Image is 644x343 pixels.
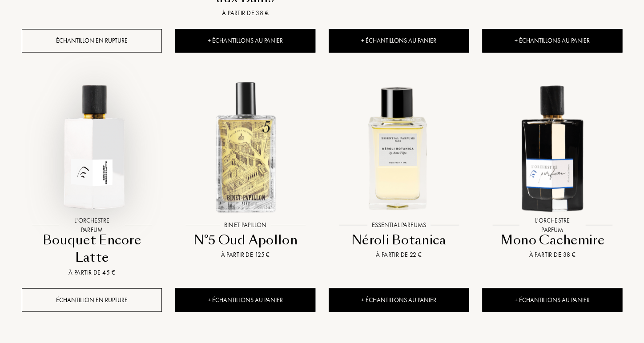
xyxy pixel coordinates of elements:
div: À partir de 38 € [179,8,312,18]
a: N°5 Oud Apollon Binet-PapillonBinet-PapillonN°5 Oud ApollonÀ partir de 125 € [175,68,315,271]
div: À partir de 45 € [25,267,158,277]
img: Bouquet Encore Latte L'Orchestre Parfum [23,78,161,216]
div: + Échantillons au panier [482,288,622,311]
div: Bouquet Encore Latte [25,231,158,266]
div: + Échantillons au panier [175,288,315,311]
a: Mono Cachemire L'Orchestre ParfumL'Orchestre ParfumMono CachemireÀ partir de 38 € [482,68,622,271]
div: + Échantillons au panier [175,29,315,52]
img: N°5 Oud Apollon Binet-Papillon [176,78,314,216]
div: À partir de 125 € [179,250,312,259]
div: + Échantillons au panier [482,29,622,52]
div: + Échantillons au panier [329,288,469,311]
div: À partir de 38 € [486,250,619,259]
a: Néroli Botanica Essential ParfumsEssential ParfumsNéroli BotanicaÀ partir de 22 € [329,68,469,271]
div: Échantillon en rupture [22,29,162,52]
a: Bouquet Encore Latte L'Orchestre ParfumL'Orchestre ParfumBouquet Encore LatteÀ partir de 45 € [22,68,162,288]
img: Néroli Botanica Essential Parfums [330,78,468,216]
div: À partir de 22 € [332,250,465,259]
div: Échantillon en rupture [22,288,162,311]
div: + Échantillons au panier [329,29,469,52]
img: Mono Cachemire L'Orchestre Parfum [483,78,621,216]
